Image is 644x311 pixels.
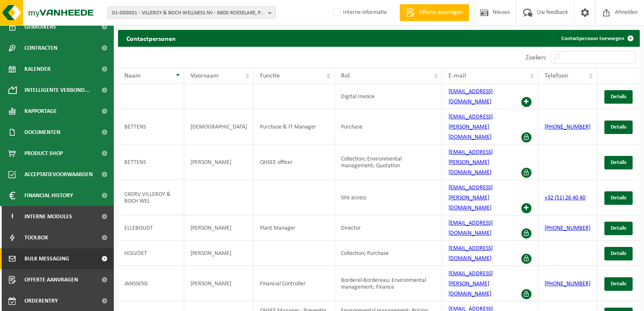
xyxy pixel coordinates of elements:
[118,266,184,301] td: JANSSENS
[107,6,276,19] button: 01-000001 - VILLEROY & BOCH WELLNESS NV - 8800 ROESELARE, POPULIERSTRAAT 1
[118,180,184,215] td: C4DRV VILLEROY & BOCH WEL
[545,124,590,130] a: [PHONE_NUMBER]
[24,80,90,101] span: Intelligente verbond...
[24,185,73,206] span: Financial History
[24,227,48,248] span: Toolbox
[184,215,254,241] td: [PERSON_NAME]
[24,248,69,269] span: Bulk Messaging
[335,109,442,145] td: Purchase
[611,94,626,99] span: Details
[448,88,493,105] a: [EMAIL_ADDRESS][DOMAIN_NAME]
[254,266,335,301] td: Financial Controller
[545,195,585,201] a: +32 (51) 26 40 40
[604,247,633,260] a: Details
[448,185,493,211] a: [EMAIL_ADDRESS][PERSON_NAME][DOMAIN_NAME]
[604,191,633,205] a: Details
[24,143,63,164] span: Product Shop
[335,215,442,241] td: Director
[604,222,633,235] a: Details
[545,281,590,287] a: [PHONE_NUMBER]
[604,277,633,291] a: Details
[24,101,57,122] span: Rapportage
[184,109,254,145] td: [DEMOGRAPHIC_DATA]
[118,241,184,266] td: HOLVOET
[24,164,93,185] span: Acceptatievoorwaarden
[448,72,466,79] span: E-mail
[335,180,442,215] td: Site access
[611,124,626,130] span: Details
[184,266,254,301] td: [PERSON_NAME]
[611,281,626,287] span: Details
[400,4,469,21] a: Offerte aanvragen
[191,72,219,79] span: Voornaam
[448,149,493,176] a: [EMAIL_ADDRESS][PERSON_NAME][DOMAIN_NAME]
[24,269,78,290] span: Offerte aanvragen
[24,206,72,227] span: Interne modules
[555,30,639,47] a: Contactpersoon toevoegen
[335,241,442,266] td: Collection; Purchase
[8,206,16,227] span: I
[24,122,60,143] span: Documenten
[124,72,141,79] span: Naam
[254,109,335,145] td: Purchase & IT Manager
[254,215,335,241] td: Plant Manager
[254,145,335,180] td: QHSEE officer
[611,160,626,165] span: Details
[331,6,387,19] label: Interne informatie
[184,241,254,266] td: [PERSON_NAME]
[112,7,265,19] span: 01-000001 - VILLEROY & BOCH WELLNESS NV - 8800 ROESELARE, POPULIERSTRAAT 1
[24,38,57,59] span: Contracten
[604,121,633,134] a: Details
[335,266,442,301] td: Borderel-Bordereau; Environmental management; Finance
[526,54,547,61] label: Zoeken:
[335,84,442,109] td: Digital Invoice
[184,145,254,180] td: [PERSON_NAME]
[611,251,626,256] span: Details
[448,245,493,262] a: [EMAIL_ADDRESS][DOMAIN_NAME]
[611,225,626,231] span: Details
[118,145,184,180] td: BETTENS
[611,195,626,201] span: Details
[341,72,350,79] span: Rol
[545,72,568,79] span: Telefoon
[545,225,590,231] a: [PHONE_NUMBER]
[118,215,184,241] td: ELLEBOUDT
[118,109,184,145] td: BETTENS
[417,8,465,17] span: Offerte aanvragen
[118,30,184,46] h2: Contactpersonen
[24,59,51,80] span: Kalender
[448,271,493,297] a: [EMAIL_ADDRESS][PERSON_NAME][DOMAIN_NAME]
[604,90,633,104] a: Details
[24,16,56,38] span: Gebruikers
[604,156,633,169] a: Details
[448,114,493,140] a: [EMAIL_ADDRESS][PERSON_NAME][DOMAIN_NAME]
[335,145,442,180] td: Collection; Environmental management; Quotation
[448,220,493,236] a: [EMAIL_ADDRESS][DOMAIN_NAME]
[260,72,280,79] span: Functie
